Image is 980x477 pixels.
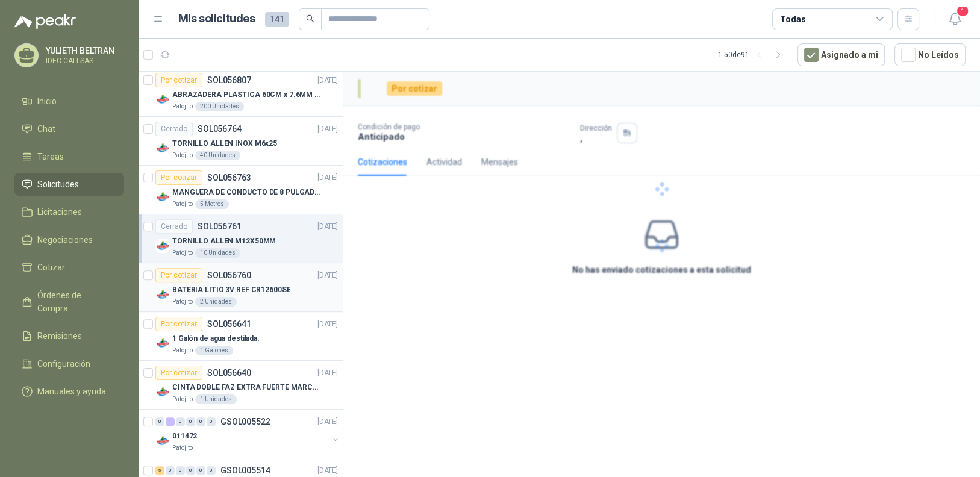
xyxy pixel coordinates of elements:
p: BATERIA LITIO 3V REF CR12600SE [172,284,290,296]
a: Configuración [14,352,124,375]
p: YULIETH BELTRAN [46,46,121,55]
p: Patojito [172,297,193,307]
a: Chat [14,117,124,140]
h1: Mis solicitudes [178,10,255,28]
p: [DATE] [317,172,338,184]
p: SOL056807 [207,76,251,84]
p: Patojito [172,151,193,160]
p: [DATE] [317,123,338,135]
div: 0 [186,466,195,475]
div: 200 Unidades [195,102,244,111]
p: SOL056640 [207,369,251,377]
p: IDEC CALI SAS [46,57,121,64]
p: Patojito [172,346,193,355]
p: GSOL005514 [220,466,270,475]
img: Company Logo [155,336,170,351]
button: Asignado a mi [797,43,885,66]
p: Patojito [172,394,193,404]
span: 141 [265,12,289,26]
a: CerradoSOL056761[DATE] Company LogoTORNILLO ALLEN M12X50MMPatojito10 Unidades [139,214,343,263]
a: Por cotizarSOL056640[DATE] Company LogoCINTA DOBLE FAZ EXTRA FUERTE MARCA:3MPatojito1 Unidades [139,361,343,410]
img: Company Logo [155,287,170,302]
p: [DATE] [317,75,338,86]
div: Cerrado [155,219,193,234]
p: 011472 [172,431,197,442]
div: Por cotizar [155,170,202,185]
a: Licitaciones [14,201,124,223]
p: GSOL005522 [220,417,270,426]
div: 0 [166,466,175,475]
a: Cotizar [14,256,124,279]
div: 0 [196,417,205,426]
a: Negociaciones [14,228,124,251]
a: Solicitudes [14,173,124,196]
div: 0 [207,417,216,426]
a: Por cotizarSOL056807[DATE] Company LogoABRAZADERA PLASTICA 60CM x 7.6MM ANCHAPatojito200 Unidades [139,68,343,117]
p: 1 Galón de agua destilada. [172,333,260,344]
span: Configuración [37,357,90,370]
span: Licitaciones [37,205,82,219]
p: SOL056761 [198,222,242,231]
p: [DATE] [317,416,338,428]
div: Por cotizar [155,268,202,282]
div: 1 Galones [195,346,233,355]
a: Tareas [14,145,124,168]
a: Manuales y ayuda [14,380,124,403]
span: Inicio [37,95,57,108]
a: Inicio [14,90,124,113]
span: 1 [956,5,969,17]
span: search [306,14,314,23]
p: [DATE] [317,367,338,379]
img: Company Logo [155,238,170,253]
span: Remisiones [37,329,82,343]
span: Manuales y ayuda [37,385,106,398]
div: Por cotizar [155,366,202,380]
div: 5 [155,466,164,475]
a: Remisiones [14,325,124,348]
p: Patojito [172,102,193,111]
div: 0 [155,417,164,426]
span: Negociaciones [37,233,93,246]
div: 1 - 50 de 91 [718,45,788,64]
a: 0 1 0 0 0 0 GSOL005522[DATE] Company Logo011472Patojito [155,414,340,453]
p: Patojito [172,248,193,258]
span: Chat [37,122,55,136]
p: CINTA DOBLE FAZ EXTRA FUERTE MARCA:3M [172,382,322,393]
div: Por cotizar [155,317,202,331]
span: Tareas [37,150,64,163]
a: Órdenes de Compra [14,284,124,320]
p: SOL056760 [207,271,251,279]
span: Cotizar [37,261,65,274]
img: Company Logo [155,385,170,399]
p: [DATE] [317,270,338,281]
p: [DATE] [317,465,338,476]
div: 2 Unidades [195,297,237,307]
p: SOL056764 [198,125,242,133]
div: 0 [196,466,205,475]
a: Por cotizarSOL056760[DATE] Company LogoBATERIA LITIO 3V REF CR12600SEPatojito2 Unidades [139,263,343,312]
img: Company Logo [155,141,170,155]
div: 10 Unidades [195,248,240,258]
div: 0 [207,466,216,475]
p: [DATE] [317,221,338,232]
a: Por cotizarSOL056641[DATE] Company Logo1 Galón de agua destilada.Patojito1 Galones [139,312,343,361]
span: Órdenes de Compra [37,288,113,315]
img: Company Logo [155,434,170,448]
div: Cerrado [155,122,193,136]
div: 0 [186,417,195,426]
div: Todas [780,13,805,26]
span: Solicitudes [37,178,79,191]
a: CerradoSOL056764[DATE] Company LogoTORNILLO ALLEN INOX M6x25Patojito40 Unidades [139,117,343,166]
div: 0 [176,417,185,426]
p: SOL056763 [207,173,251,182]
p: Patojito [172,443,193,453]
img: Company Logo [155,190,170,204]
button: 1 [944,8,966,30]
p: Patojito [172,199,193,209]
p: TORNILLO ALLEN M12X50MM [172,235,276,247]
p: TORNILLO ALLEN INOX M6x25 [172,138,277,149]
img: Company Logo [155,92,170,107]
div: 5 Metros [195,199,229,209]
div: 1 Unidades [195,394,237,404]
div: 1 [166,417,175,426]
